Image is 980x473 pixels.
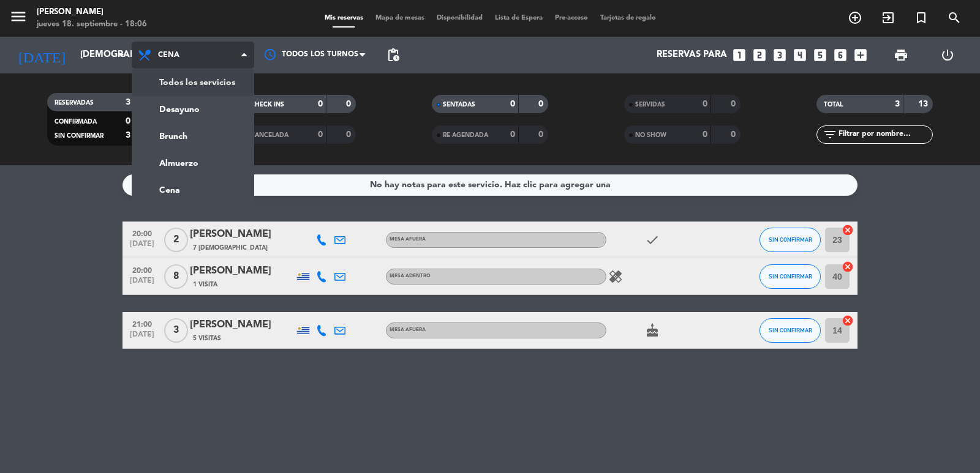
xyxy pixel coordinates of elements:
span: SIN CONFIRMAR [769,327,812,333]
span: MESA AFUERA [390,327,426,332]
strong: 0 [703,100,707,108]
strong: 0 [126,117,130,125]
i: looks_3 [772,47,788,63]
strong: 0 [510,100,515,108]
div: No hay notas para este servicio. Haz clic para agregar una [370,178,611,192]
span: [DATE] [127,277,157,291]
strong: 0 [346,130,353,139]
i: add_circle_outline [848,10,862,25]
i: search [947,10,962,25]
span: SIN CONFIRMAR [769,236,812,243]
button: SIN CONFIRMAR [759,264,821,289]
span: Mis reservas [318,15,369,21]
span: CONFIRMADA [55,119,97,125]
strong: 3 [126,98,130,106]
i: arrow_drop_down [114,48,129,62]
span: 1 Visita [193,280,217,289]
span: print [894,48,908,62]
span: Tarjetas de regalo [594,15,662,21]
span: 7 [DEMOGRAPHIC_DATA] [193,243,268,253]
i: check [645,233,660,247]
span: Cena [158,51,179,59]
span: [DATE] [127,330,157,345]
span: Disponibilidad [431,15,489,21]
button: menu [9,7,28,30]
i: cancel [842,224,854,236]
i: looks_4 [792,47,808,63]
span: RE AGENDADA [443,132,488,138]
div: [PERSON_NAME] [190,226,294,242]
span: CANCELADA [251,132,288,138]
div: [PERSON_NAME] [190,317,294,333]
span: 21:00 [127,316,157,330]
span: MESA AFUERA [390,237,426,242]
a: Almuerzo [132,150,254,177]
a: Brunch [132,123,254,150]
strong: 0 [538,130,546,139]
span: SIN CONFIRMAR [55,133,104,139]
i: looks_6 [832,47,848,63]
button: SIN CONFIRMAR [759,228,821,252]
a: Cena [132,177,254,204]
i: looks_one [731,47,747,63]
strong: 0 [731,130,738,139]
span: SIN CONFIRMAR [769,273,812,280]
span: 2 [164,228,188,252]
span: CHECK INS [251,102,284,108]
strong: 0 [538,100,546,108]
span: 8 [164,264,188,289]
span: 5 Visitas [193,333,221,343]
span: 20:00 [127,263,157,277]
strong: 13 [918,100,930,108]
strong: 0 [731,100,738,108]
span: pending_actions [386,48,401,62]
i: cake [645,323,660,338]
i: turned_in_not [914,10,929,25]
i: menu [9,7,28,26]
div: jueves 18. septiembre - 18:06 [37,18,147,31]
i: [DATE] [9,42,74,69]
span: Reservas para [657,50,727,61]
div: [PERSON_NAME] [190,263,294,279]
strong: 0 [346,100,353,108]
span: [DATE] [127,240,157,254]
i: looks_5 [812,47,828,63]
span: MESA ADENTRO [390,274,431,278]
i: add_box [853,47,869,63]
div: LOG OUT [924,37,971,73]
span: Mapa de mesas [369,15,431,21]
span: SENTADAS [443,102,475,108]
div: [PERSON_NAME] [37,6,147,18]
strong: 3 [126,131,130,140]
strong: 0 [318,100,323,108]
input: Filtrar por nombre... [837,128,932,141]
span: SERVIDAS [635,102,665,108]
span: Pre-acceso [549,15,594,21]
button: SIN CONFIRMAR [759,318,821,343]
span: Lista de Espera [489,15,549,21]
i: exit_to_app [881,10,895,25]
span: RESERVADAS [55,100,94,106]
i: looks_two [752,47,767,63]
a: Todos los servicios [132,69,254,96]
i: healing [608,269,623,284]
span: 3 [164,318,188,343]
strong: 0 [703,130,707,139]
strong: 0 [510,130,515,139]
a: Desayuno [132,96,254,123]
i: cancel [842,261,854,273]
strong: 0 [318,130,323,139]
i: filter_list [823,127,837,142]
span: 20:00 [127,226,157,240]
i: cancel [842,315,854,327]
strong: 3 [895,100,900,108]
span: TOTAL [824,102,843,108]
span: NO SHOW [635,132,666,138]
i: power_settings_new [940,48,955,62]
